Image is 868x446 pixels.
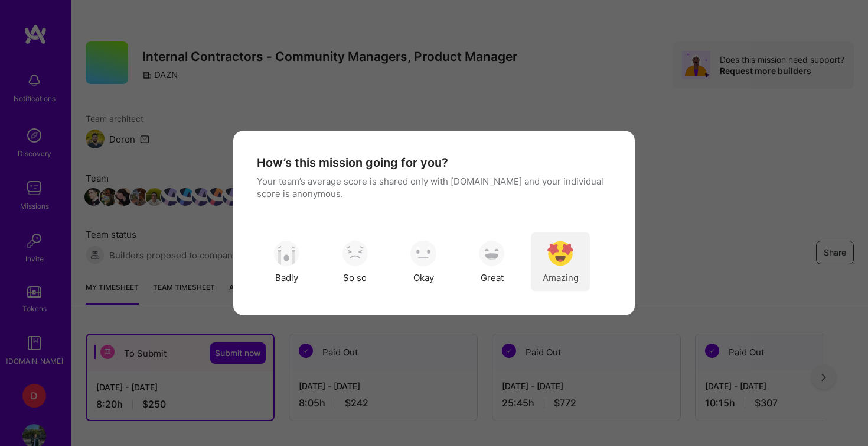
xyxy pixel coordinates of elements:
[413,271,434,283] span: Okay
[547,240,573,266] img: soso
[233,131,635,315] div: modal
[543,271,579,283] span: Amazing
[257,175,611,200] p: Your team’s average score is shared only with [DOMAIN_NAME] and your individual score is anonymous.
[257,155,448,170] h4: How’s this mission going for you?
[481,271,504,283] span: Great
[273,240,299,266] img: soso
[342,240,368,266] img: soso
[275,271,298,283] span: Badly
[343,271,367,283] span: So so
[410,240,436,266] img: soso
[479,240,505,266] img: soso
